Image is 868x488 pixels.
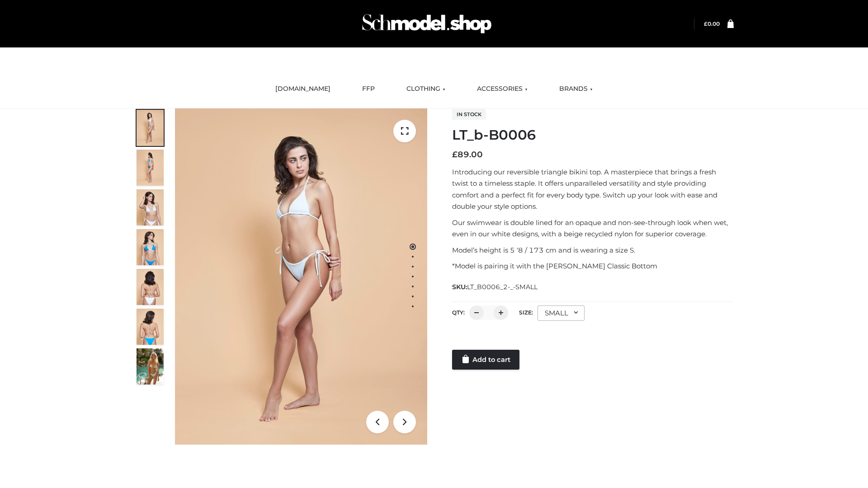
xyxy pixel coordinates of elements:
[452,217,734,240] p: Our swimwear is double lined for an opaque and non-see-through look when wet, even in our white d...
[175,108,427,445] img: ArielClassicBikiniTop_CloudNine_AzureSky_OW114ECO_1
[137,150,164,186] img: ArielClassicBikiniTop_CloudNine_AzureSky_OW114ECO_2-scaled.jpg
[467,283,538,291] span: LT_B0006_2-_-SMALL
[538,305,585,321] div: SMALL
[452,127,734,143] h1: LT_b-B0006
[359,6,495,42] img: Schmodel Admin 964
[452,260,734,272] p: *Model is pairing it with the [PERSON_NAME] Classic Bottom
[452,350,519,370] a: Add to cart
[452,150,483,160] bdi: 89.00
[452,109,486,120] span: In stock
[704,20,720,27] a: £0.00
[137,110,164,146] img: ArielClassicBikiniTop_CloudNine_AzureSky_OW114ECO_1-scaled.jpg
[400,79,452,99] a: CLOTHING
[704,20,708,27] span: £
[470,79,534,99] a: ACCESSORIES
[137,189,164,225] img: ArielClassicBikiniTop_CloudNine_AzureSky_OW114ECO_3-scaled.jpg
[137,229,164,265] img: ArielClassicBikiniTop_CloudNine_AzureSky_OW114ECO_4-scaled.jpg
[519,309,533,316] label: Size:
[452,244,734,256] p: Model’s height is 5 ‘8 / 173 cm and is wearing a size S.
[452,150,458,160] span: £
[269,79,337,99] a: [DOMAIN_NAME]
[137,309,164,345] img: ArielClassicBikiniTop_CloudNine_AzureSky_OW114ECO_8-scaled.jpg
[137,348,164,385] img: Arieltop_CloudNine_AzureSky2.jpg
[552,79,599,99] a: BRANDS
[452,309,465,316] label: QTY:
[704,20,720,27] bdi: 0.00
[355,79,382,99] a: FFP
[137,269,164,305] img: ArielClassicBikiniTop_CloudNine_AzureSky_OW114ECO_7-scaled.jpg
[452,166,734,212] p: Introducing our reversible triangle bikini top. A masterpiece that brings a fresh twist to a time...
[452,282,538,292] span: SKU:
